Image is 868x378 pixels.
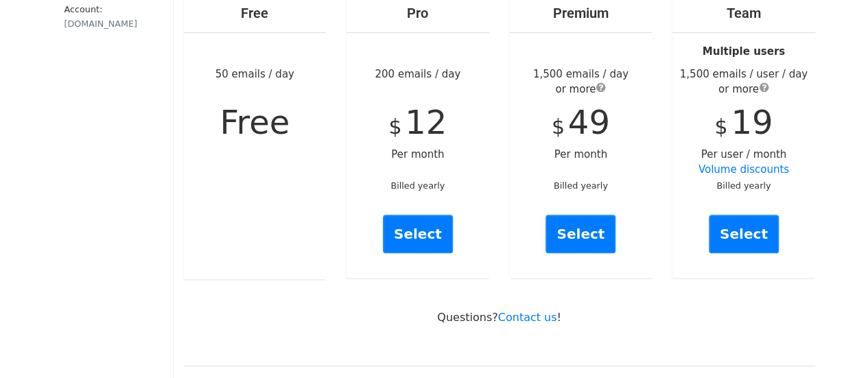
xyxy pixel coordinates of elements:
[799,312,868,378] iframe: Chat Widget
[388,115,401,139] span: $
[64,17,152,30] div: [DOMAIN_NAME]
[390,180,445,191] small: Billed yearly
[568,103,610,141] span: 49
[347,5,489,21] h4: Pro
[672,67,815,97] div: 1,500 emails / user / day or more
[498,311,557,324] a: Contact us
[554,180,608,191] small: Billed yearly
[184,310,815,324] p: Questions? !
[672,5,815,21] h4: Team
[383,215,453,253] a: Select
[184,5,327,21] h4: Free
[64,4,152,30] small: Account:
[220,103,290,141] span: Free
[552,115,565,139] span: $
[716,180,771,191] small: Billed yearly
[510,67,653,97] div: 1,500 emails / day or more
[731,103,773,141] span: 19
[709,215,779,253] a: Select
[699,163,789,176] a: Volume discounts
[405,103,447,141] span: 12
[714,115,727,139] span: $
[510,5,653,21] h4: Premium
[546,215,615,253] a: Select
[799,312,868,378] div: Chat-Widget
[703,45,785,58] strong: Multiple users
